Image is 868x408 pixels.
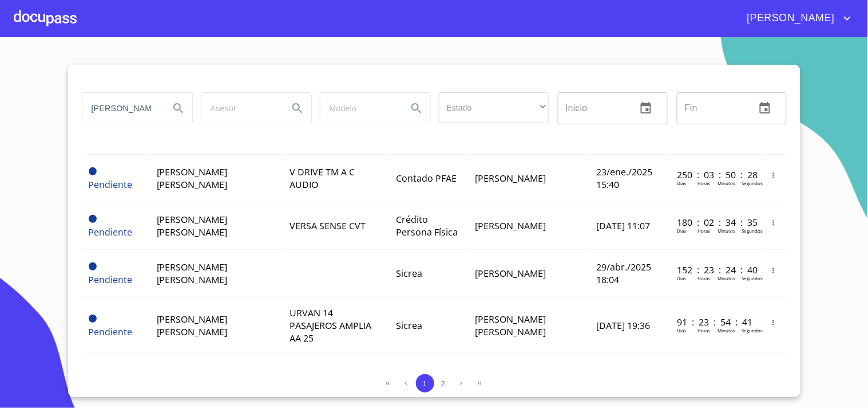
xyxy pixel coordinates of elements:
[718,327,735,334] p: Minutos
[739,9,841,28] span: [PERSON_NAME]
[89,178,133,191] span: Pendiente
[475,219,546,232] span: [PERSON_NAME]
[718,275,735,281] p: Minutos
[290,166,355,191] span: V DRIVE TM A C AUDIO
[89,315,97,323] span: Pendiente
[742,275,763,281] p: Segundos
[677,227,686,234] p: Dias
[677,327,686,334] p: Dias
[89,215,97,223] span: Pendiente
[157,166,228,191] span: [PERSON_NAME] [PERSON_NAME]
[475,172,546,185] span: [PERSON_NAME]
[416,374,434,393] button: 1
[597,319,651,332] span: [DATE] 19:36
[89,226,133,238] span: Pendiente
[396,213,458,238] span: Crédito Persona Física
[157,313,228,338] span: [PERSON_NAME] [PERSON_NAME]
[677,168,754,181] p: 250 : 03 : 50 : 28
[201,93,279,124] input: search
[284,95,311,122] button: Search
[677,316,754,328] p: 91 : 23 : 54 : 41
[677,275,686,281] p: Dias
[597,261,652,286] span: 29/abr./2025 18:04
[742,327,763,334] p: Segundos
[89,262,97,270] span: Pendiente
[475,267,546,280] span: [PERSON_NAME]
[697,327,710,334] p: Horas
[475,313,546,338] span: [PERSON_NAME] [PERSON_NAME]
[677,180,686,186] p: Dias
[89,273,133,286] span: Pendiente
[396,267,422,280] span: Sicrea
[82,93,160,124] input: search
[290,307,371,344] span: URVAN 14 PASAJEROS AMPLIA AA 25
[697,227,710,234] p: Horas
[290,219,366,232] span: VERSA SENSE CVT
[718,180,735,186] p: Minutos
[89,325,133,338] span: Pendiente
[739,9,854,28] button: account of current user
[718,227,735,234] p: Minutos
[165,95,192,122] button: Search
[396,319,422,332] span: Sicrea
[697,180,710,186] p: Horas
[89,167,97,175] span: Pendiente
[423,379,427,388] span: 1
[597,219,651,232] span: [DATE] 11:07
[403,95,430,122] button: Search
[320,93,398,124] input: search
[439,92,549,123] div: ​
[697,275,710,281] p: Horas
[677,216,754,229] p: 180 : 02 : 34 : 35
[742,180,763,186] p: Segundos
[441,379,445,388] span: 2
[597,166,653,191] span: 23/ene./2025 15:40
[157,261,228,286] span: [PERSON_NAME] [PERSON_NAME]
[742,227,763,234] p: Segundos
[677,264,754,276] p: 152 : 23 : 24 : 40
[157,213,228,238] span: [PERSON_NAME] [PERSON_NAME]
[434,374,453,393] button: 2
[396,172,457,185] span: Contado PFAE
